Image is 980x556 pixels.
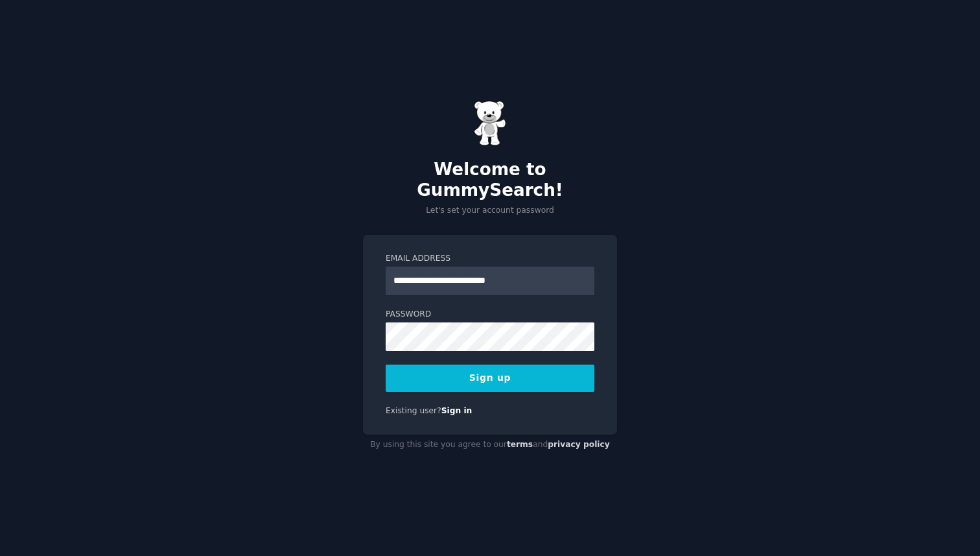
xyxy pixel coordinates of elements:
a: terms [507,440,533,449]
div: By using this site you agree to our and [363,435,617,455]
img: Gummy Bear [474,101,506,146]
a: privacy policy [548,440,610,449]
h2: Welcome to GummySearch! [363,160,617,200]
label: Password [386,309,594,320]
label: Email Address [386,253,594,265]
a: Sign in [441,406,472,415]
button: Sign up [386,365,594,392]
p: Let's set your account password [363,205,617,217]
span: Existing user? [386,406,441,415]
